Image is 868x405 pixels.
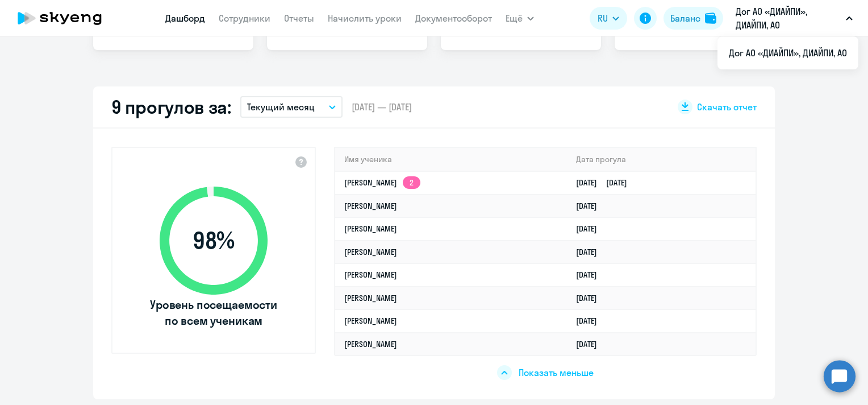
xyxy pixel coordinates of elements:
th: Дата прогула [567,148,756,171]
span: Скачать отчет [697,101,757,113]
p: Текущий месяц [247,100,315,114]
button: Дог АО «ДИАЙПИ», ДИАЙПИ, АО [730,5,858,32]
a: Отчеты [284,13,314,24]
p: Дог АО «ДИАЙПИ», ДИАЙПИ, АО [736,5,841,32]
span: Уровень посещаемости по всем ученикам [148,297,279,329]
a: [DATE][DATE] [576,177,636,188]
a: [PERSON_NAME] [344,339,397,349]
a: Документооборот [415,13,492,24]
a: [PERSON_NAME]2 [344,177,420,188]
a: [DATE] [576,247,606,257]
a: Дашборд [165,13,205,24]
a: [DATE] [576,293,606,303]
a: [DATE] [576,270,606,280]
button: Ещё [506,7,534,30]
span: 98 % [148,227,279,254]
span: Показать меньше [519,366,594,379]
a: Начислить уроки [328,13,402,24]
button: Текущий месяц [240,96,343,118]
a: [PERSON_NAME] [344,293,397,303]
a: Сотрудники [219,13,270,24]
a: [PERSON_NAME] [344,201,397,211]
ul: Ещё [717,36,858,69]
a: [PERSON_NAME] [344,316,397,326]
a: [PERSON_NAME] [344,270,397,280]
a: [DATE] [576,224,606,234]
a: [PERSON_NAME] [344,247,397,257]
span: Ещё [506,11,523,25]
span: RU [598,11,608,25]
img: balance [705,13,716,24]
th: Имя ученика [335,148,567,171]
a: [DATE] [576,201,606,211]
div: Баланс [670,11,700,25]
button: Балансbalance [663,7,723,30]
app-skyeng-badge: 2 [403,176,420,189]
a: [PERSON_NAME] [344,224,397,234]
span: [DATE] — [DATE] [352,101,412,113]
a: [DATE] [576,316,606,326]
h2: 9 прогулов за: [111,96,231,118]
button: RU [590,7,627,30]
a: [DATE] [576,339,606,349]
